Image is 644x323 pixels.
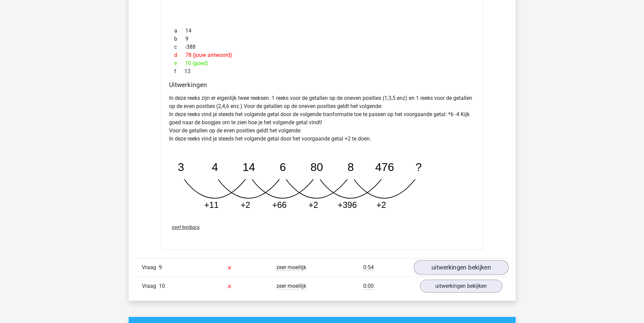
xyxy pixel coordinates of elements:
[415,161,422,173] tspan: ?
[211,161,218,173] tspan: 4
[276,264,306,271] span: zeer moeilijk
[174,67,184,76] span: f
[169,43,475,51] div: -388
[375,161,394,173] tspan: 476
[276,283,306,289] span: zeer moeilijk
[142,263,159,272] span: Vraag
[159,283,165,289] span: 10
[169,35,475,43] div: 9
[420,280,502,293] a: uitwerkingen bekijken
[169,59,475,67] div: 10 (goed)
[159,264,162,271] span: 9
[169,27,475,35] div: 14
[337,200,356,210] tspan: +396
[204,200,218,210] tspan: +11
[142,282,159,290] span: Vraag
[240,200,250,210] tspan: +2
[174,27,185,35] span: a
[174,59,185,67] span: e
[279,161,286,173] tspan: 6
[310,161,323,173] tspan: 80
[347,161,354,173] tspan: 8
[272,200,286,210] tspan: +66
[178,161,184,173] tspan: 3
[242,161,255,173] tspan: 14
[308,200,318,210] tspan: +2
[174,35,185,43] span: b
[174,51,185,59] span: d
[169,94,475,143] p: In deze reeks zijn er eigenlijk twee reeksen. 1 reeks voor de getallen op de oneven posities (1,3...
[172,225,200,230] span: Geef feedback
[376,200,386,210] tspan: +2
[169,51,475,59] div: 78 (jouw antwoord)
[363,264,374,271] span: 0:54
[363,283,374,289] span: 0:00
[169,67,475,76] div: 13
[174,43,185,51] span: c
[169,81,475,89] h4: Uitwerkingen
[413,260,508,275] a: uitwerkingen bekijken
